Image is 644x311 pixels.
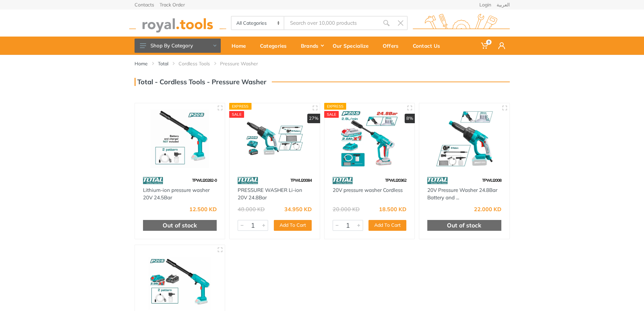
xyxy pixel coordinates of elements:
span: TPWLI2008 [482,178,501,183]
div: 27% [307,114,320,123]
button: Shop By Category [135,39,221,53]
a: Categories [255,37,296,55]
a: Login [479,2,491,7]
span: TPWLI20084 [290,178,312,183]
div: 8% [405,114,415,123]
div: Home [227,39,255,53]
div: Categories [255,39,296,53]
a: Contact Us [408,37,450,55]
div: 18.500 KD [379,206,406,212]
a: 20V pressure washer Cordless [333,187,403,193]
div: 20.000 KD [333,206,360,212]
img: 86.webp [238,175,258,186]
a: Track Order [160,2,185,7]
a: Home [135,60,148,67]
a: 20V Pressure Washer 24.8Bar Battery and ... [427,187,497,201]
a: العربية [497,2,510,7]
a: Cordless Tools [178,60,210,67]
a: Total [158,60,168,67]
select: Category [232,17,285,29]
div: Brands [296,39,328,53]
div: Contact Us [408,39,450,53]
input: Site search [284,16,379,30]
span: 0 [486,40,492,45]
div: 48.000 KD [238,206,265,212]
div: Express [229,103,252,110]
img: Royal Tools - PRESSURE WASHER Li-ion 20V 24.8Bar [236,109,314,168]
img: 86.webp [427,175,448,186]
div: Out of stock [427,220,501,231]
a: Contacts [135,2,154,7]
span: TPWLI20282-0 [192,178,217,183]
img: Royal Tools - 20V pressure washer Cordless [331,109,409,168]
h3: Total - Cordless Tools - Pressure Washer [135,78,266,86]
div: Offers [378,39,408,53]
a: Our Specialize [328,37,378,55]
img: 86.webp [333,175,353,186]
a: Offers [378,37,408,55]
div: 34.950 KD [284,206,312,212]
img: Royal Tools - Lithium-ion pressure washer 20V 24.5Bar [141,109,219,168]
img: royal.tools Logo [129,14,226,32]
button: Add To Cart [368,220,406,231]
a: PRESSURE WASHER Li-ion 20V 24.8Bar [238,187,302,201]
span: TPWLI20362 [385,178,406,183]
img: Royal Tools - 20V Pressure Washer 24.8Bar Battery and charger not included [425,109,503,168]
div: Our Specialize [328,39,378,53]
div: SALE [324,111,339,118]
nav: breadcrumb [135,60,510,67]
div: 12.500 KD [189,206,217,212]
a: 0 [476,37,494,55]
div: Express [324,103,347,110]
div: SALE [229,111,244,118]
li: Pressure Washer [220,60,268,67]
a: Home [227,37,255,55]
img: Royal Tools - Lithium-ion pressure washer 20V 24.5Bar [141,251,219,310]
div: 22.000 KD [474,206,501,212]
a: Lithium-ion pressure washer 20V 24.5Bar [143,187,210,201]
button: Add To Cart [274,220,312,231]
img: 86.webp [143,175,163,186]
img: royal.tools Logo [413,14,510,32]
div: Out of stock [143,220,217,231]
